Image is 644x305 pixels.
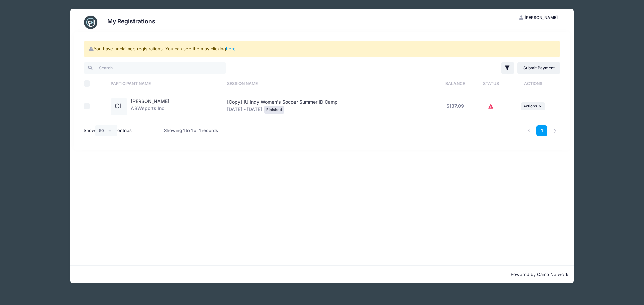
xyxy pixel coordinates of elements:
[84,16,97,29] img: CampNetwork
[525,15,558,20] span: [PERSON_NAME]
[84,75,107,92] th: Select All
[224,75,434,92] th: Session Name: activate to sort column ascending
[84,125,132,136] label: Show entries
[84,41,560,57] div: You have unclaimed registrations. You can see them by clicking .
[95,125,117,136] select: Showentries
[536,125,547,136] a: 1
[434,75,477,92] th: Balance: activate to sort column ascending
[76,271,568,278] p: Powered by Camp Network
[521,102,545,110] button: Actions
[107,75,224,92] th: Participant Name: activate to sort column ascending
[226,46,236,51] a: here
[477,75,505,92] th: Status: activate to sort column ascending
[111,104,127,109] a: CL
[84,62,226,74] input: Search
[164,123,218,138] div: Showing 1 to 1 of 1 records
[111,98,127,115] div: CL
[227,99,430,114] div: [DATE] - [DATE]
[517,62,560,74] a: Submit Payment
[131,98,169,115] div: ABWsports Inc
[505,75,560,92] th: Actions: activate to sort column ascending
[107,18,155,25] h3: My Registrations
[264,106,284,114] div: Finished
[523,104,537,108] span: Actions
[227,99,338,105] span: [Copy] IU Indy Women's Soccer Summer ID Camp
[514,12,564,23] button: [PERSON_NAME]
[434,92,477,120] td: $137.09
[131,98,169,104] a: [PERSON_NAME]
